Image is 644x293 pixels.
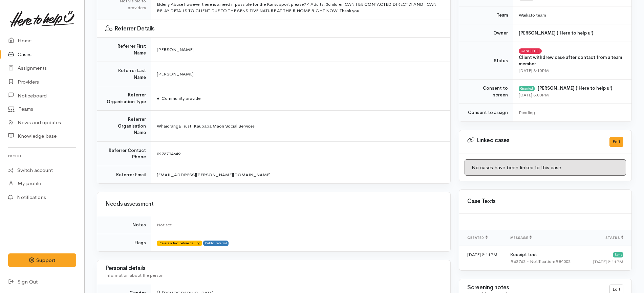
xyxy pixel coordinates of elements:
[105,25,442,32] h3: Referrer Details
[157,241,202,246] span: Prefers a text before calling
[605,235,623,240] span: Status
[157,95,202,101] span: Community provider
[459,42,513,80] td: Status
[459,104,513,121] td: Consent to assign
[519,92,623,98] div: [DATE] 3:08PM
[8,253,76,267] button: Support
[467,235,488,240] span: Created
[510,252,537,257] b: Receipt text
[157,47,194,52] span: [PERSON_NAME]
[538,85,612,91] b: [PERSON_NAME] ('Here to help u')
[519,109,623,116] div: Pending
[519,30,593,36] b: [PERSON_NAME] ('Here to help u')
[519,67,623,74] div: [DATE] 3:10PM
[157,123,255,129] span: Whaioranga Trust, Kaupapa Maori Social Services
[97,166,151,183] td: Referrer Email
[510,258,578,265] div: #62762 - Notification:#84002
[467,285,601,291] h3: Screening notes
[459,80,513,104] td: Consent to screen
[97,86,151,111] td: Referrer Organisation Type
[157,151,180,157] span: 0273794649
[609,137,623,147] button: Edit
[203,241,229,246] span: Public referral
[157,95,159,101] span: ●
[519,86,535,91] div: Granted
[467,137,601,144] h3: Linked cases
[519,12,546,18] span: Waikato team
[465,159,626,176] div: No cases have been linked to this case
[97,141,151,166] td: Referrer Contact Phone
[589,258,623,265] div: [DATE] 2:11PM
[510,235,532,240] span: Message
[519,48,542,54] span: Cancelled
[519,54,622,67] b: Client withdrew case after contact from a team member
[459,6,513,24] td: Team
[105,272,164,278] span: Information about the person
[97,111,151,142] td: Referrer Organisation Name
[8,152,76,161] h6: Profile
[105,265,442,272] h3: Personal details
[613,252,623,257] div: Sent
[459,246,505,271] td: [DATE] 2:11PM
[459,24,513,42] td: Owner
[157,222,442,228] div: Not set
[97,234,151,251] td: Flags
[97,38,151,62] td: Referrer First Name
[157,71,194,77] span: [PERSON_NAME]
[105,201,442,207] h3: Needs assessment
[467,198,623,205] h3: Case Texts
[97,216,151,234] td: Notes
[97,62,151,86] td: Referrer Last Name
[157,172,271,178] span: [EMAIL_ADDRESS][PERSON_NAME][DOMAIN_NAME]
